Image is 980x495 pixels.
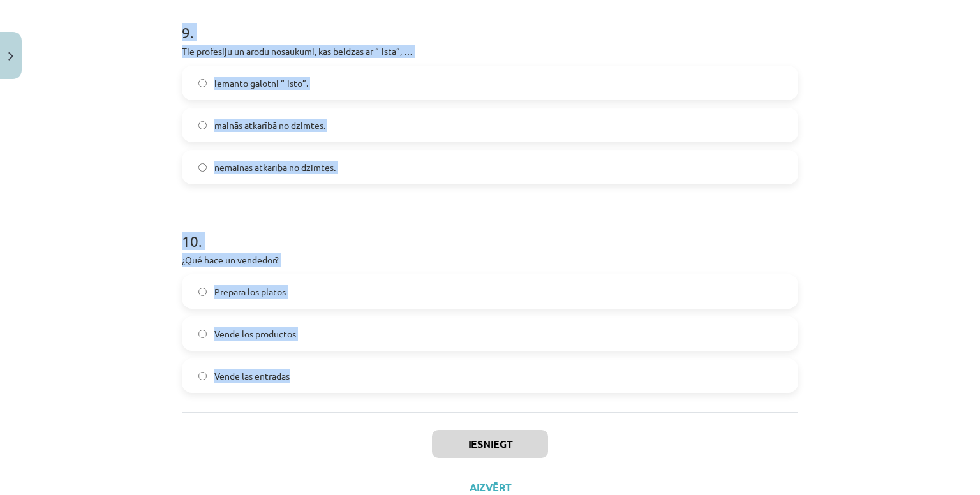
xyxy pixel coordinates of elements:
[198,330,207,338] input: Vende los productos
[214,285,286,299] span: Prepara los platos
[432,430,548,458] button: Iesniegt
[198,372,207,380] input: Vende las entradas
[198,121,207,129] input: mainās atkarībā no dzimtes.
[214,369,290,383] span: Vende las entradas
[214,327,296,341] span: Vende los productos
[8,52,13,61] img: icon-close-lesson-0947bae3869378f0d4975bcd49f059093ad1ed9edebbc8119c70593378902aed.svg
[198,163,207,172] input: nemainās atkarībā no dzimtes.
[198,79,207,87] input: iemanto galotni “-isto”.
[214,119,325,132] span: mainās atkarībā no dzimtes.
[182,1,798,41] h1: 9 .
[182,45,798,58] p: Tie profesiju un arodu nosaukumi, kas beidzas ar “-ista”, …
[182,210,798,249] h1: 10 .
[198,288,207,296] input: Prepara los platos
[214,77,308,90] span: iemanto galotni “-isto”.
[182,253,798,267] p: ¿Qué hace un vendedor?
[214,161,336,174] span: nemainās atkarībā no dzimtes.
[466,481,514,494] button: Aizvērt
